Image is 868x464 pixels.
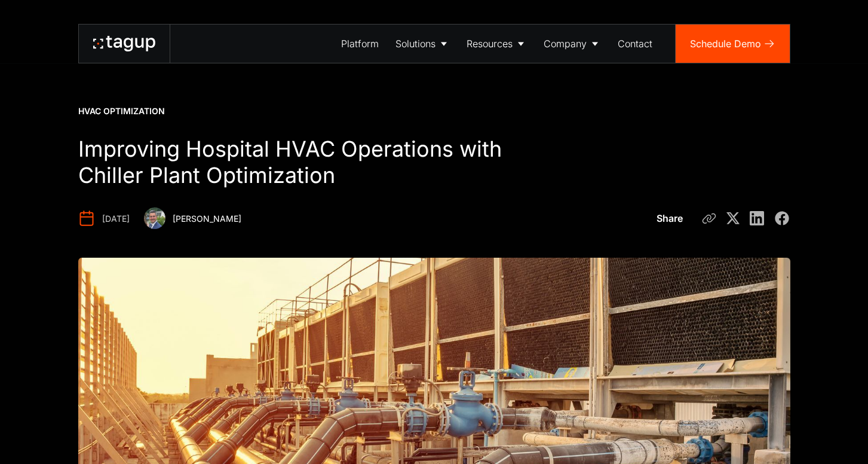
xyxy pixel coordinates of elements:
[341,36,379,51] div: Platform
[78,105,165,117] div: HVAC Optimization
[458,25,535,63] a: Resources
[173,213,241,225] div: [PERSON_NAME]
[144,207,165,229] img: Ben Keylor
[609,25,661,63] a: Contact
[102,213,130,225] div: [DATE]
[333,25,387,63] a: Platform
[690,36,761,51] div: Schedule Demo
[544,36,587,51] div: Company
[657,211,683,225] div: Share
[387,25,458,63] a: Solutions
[467,36,513,51] div: Resources
[395,36,435,51] div: Solutions
[618,36,652,51] div: Contact
[535,25,609,63] a: Company
[676,25,790,63] a: Schedule Demo
[78,136,553,189] h1: Improving Hospital HVAC Operations with Chiller Plant Optimization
